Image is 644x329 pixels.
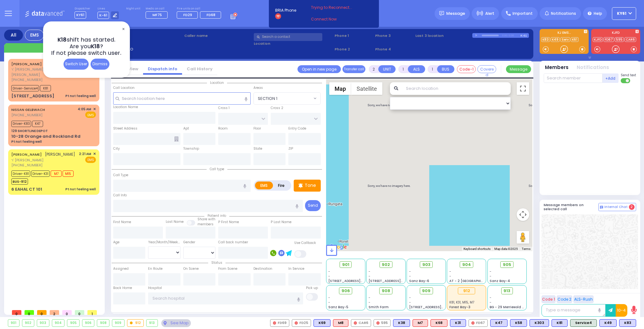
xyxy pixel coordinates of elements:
span: K18 [58,36,67,43]
div: Pt not feeling well [65,94,96,98]
div: K81 [552,319,568,327]
div: K303 [530,319,549,327]
span: 905 [503,262,511,268]
label: Destination [253,266,272,271]
img: Google [328,243,348,251]
button: UNIT [378,65,396,73]
span: Driver-K83 [11,121,31,127]
div: Year/Month/Week/Day [148,240,180,245]
a: [PERSON_NAME] [11,61,42,66]
div: 908 [97,320,109,326]
span: - [328,295,330,300]
div: 912 [127,320,144,326]
span: 901 [342,262,349,268]
span: Sanz Bay-5 [328,305,348,309]
div: K69 [314,319,330,327]
img: comment-alt.png [600,206,603,209]
div: 903 [37,320,49,326]
span: 908 [382,288,390,294]
span: Location [207,80,227,85]
div: Pt not feeling well [11,139,42,144]
button: Drag Pegman onto the map to open Street View [517,231,529,244]
span: Sanz Bay-6 [409,279,429,283]
span: Forest Bay-3 [449,305,470,309]
input: Search hospital [148,292,303,304]
button: Send [305,200,321,211]
div: ALS [430,319,447,327]
span: Internal Chat [604,205,628,209]
label: Cad: [115,32,182,38]
div: K68 [430,319,447,327]
span: 902 [382,262,390,268]
span: KY61 [617,11,626,16]
a: K49 [551,37,560,42]
span: [PERSON_NAME] [45,152,75,157]
span: SECTION 1 [254,93,312,104]
span: K-61 [97,12,109,19]
span: [STREET_ADDRESS][PERSON_NAME] [328,279,388,283]
div: Service4 [570,319,597,327]
input: Search location here [113,92,251,104]
span: M7 [51,170,62,177]
a: Connect Now [311,16,361,22]
span: - [449,274,451,279]
span: 0 [75,310,84,315]
input: Search a contact [254,33,322,41]
label: Cross 2 [271,106,283,111]
div: 902 [22,320,34,326]
label: Apt [183,126,189,131]
span: Help [594,11,602,16]
div: Driver [570,319,597,327]
span: SECTION 1 [258,95,277,102]
button: Show street map [329,82,351,95]
a: Open this area in Google Maps (opens a new window) [328,243,348,251]
div: All [4,30,23,41]
img: red-radio-icon.svg [354,321,357,325]
button: +Add [602,73,619,83]
img: red-radio-icon.svg [273,321,276,325]
label: L VENTILLO [115,47,182,52]
h4: shift has started. Are you ? If not please switch user. [51,37,121,56]
div: 905 [67,320,79,326]
span: - [369,300,370,305]
label: Entry Code [288,126,306,131]
span: [PHONE_NUMBER] [11,163,42,168]
input: Search member [544,73,602,83]
label: On Scene [183,266,199,271]
span: K81 [40,85,51,91]
label: Call back number [218,240,248,245]
label: Last Name [166,219,184,224]
label: En Route [148,266,163,271]
button: Covered [477,65,496,73]
button: Code-1 [457,65,476,73]
div: FD25 [292,319,311,327]
label: KJFD [591,31,640,36]
span: 1 [87,310,97,315]
span: MF75 [153,12,162,17]
a: Dispatch info [143,66,182,72]
div: BLS [552,319,568,327]
span: [PHONE_NUMBER] [11,77,42,82]
button: KY61 [612,7,636,20]
div: K31 [450,319,466,327]
span: Status [208,260,225,265]
div: 913 [147,320,158,326]
label: Pick up [306,286,318,291]
div: BLS [530,319,549,327]
div: 909 [112,320,124,326]
span: Other building occupants [174,136,179,141]
span: ר' [PERSON_NAME] - ר' [PERSON_NAME] [11,67,75,77]
span: BUS-912 [11,178,28,185]
label: KJ EMS... [540,31,589,36]
span: Phone 2 [335,47,373,52]
div: [STREET_ADDRESS] [11,93,54,99]
div: K47 [490,319,508,327]
img: Logo [25,9,67,17]
div: 912 [458,287,475,294]
span: Sanz Bay-4 [490,279,510,283]
label: First Name [113,220,131,225]
span: 0 [37,310,47,315]
label: Back Home [113,286,132,291]
div: Switch User [64,59,89,70]
div: Pt not feeling well [65,187,96,192]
